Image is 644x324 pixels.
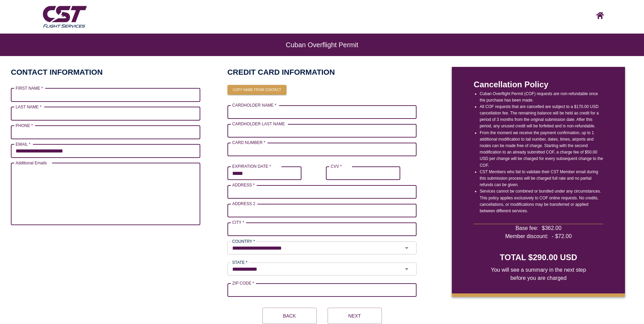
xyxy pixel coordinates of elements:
[542,224,562,232] span: $ 362.00
[480,188,603,214] li: Services cannot be combined or bundled under any circumstances. This policy applies exclusively t...
[232,121,285,127] label: CARDHOLDER LAST NAME
[232,182,255,188] label: ADDRESS *
[500,252,577,263] h4: TOTAL $290.00 USD
[232,238,255,244] label: COUNTRY *
[328,308,382,324] button: Next
[16,123,33,128] label: PHONE *
[515,224,538,232] span: Base fee:
[480,91,603,104] li: Cuban Overflight Permit (COF) requests are non-refundable once the purchase has been made.
[399,243,415,253] button: Open
[399,264,415,274] button: Open
[232,259,247,265] label: STATE *
[232,102,276,108] label: CARDHOLDER NAME *
[232,140,265,145] label: CARD NUMBER *
[487,266,590,282] span: You will see a summary in the next step before you are charged
[232,163,271,169] label: EXPIRATION DATE *
[596,12,604,19] img: CST logo, click here to go home screen
[41,3,88,30] img: CST Flight Services logo
[480,130,603,169] li: From the moment we receive the payment confirmation, up to 1 additional modification to tail numb...
[331,163,342,169] label: CVV *
[480,169,603,188] li: CST Members who fail to validate their CST Member email during this submission process will be ch...
[16,85,43,91] label: FIRST NAME *
[16,104,41,110] label: LAST NAME *
[227,85,287,95] button: Copy name from contact
[232,219,244,225] label: CITY *
[480,104,603,130] li: All COF requests that are cancelled are subject to a $170.00 USD cancellation fee. The remaining ...
[16,160,47,166] label: Additional Emails
[552,232,572,240] span: - $ 72.00
[16,226,196,233] p: Up to X email addresses separated by a comma
[262,308,317,324] button: Back
[11,67,103,77] h2: CONTACT INFORMATION
[474,78,603,91] p: Cancellation Policy
[227,67,417,77] h2: CREDIT CARD INFORMATION
[232,280,254,286] label: ZIP CODE *
[232,201,255,206] label: ADDRESS 2
[16,141,31,147] label: EMAIL *
[505,232,548,240] span: Member discount:
[27,44,617,45] h6: Cuban Overflight Permit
